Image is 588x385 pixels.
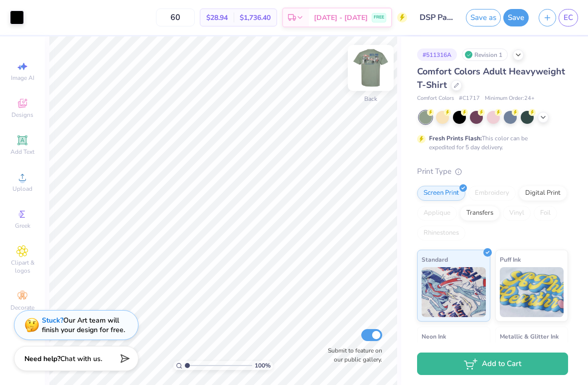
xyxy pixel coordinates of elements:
span: Comfort Colors Adult Heavyweight T-Shirt [417,65,565,91]
div: Digital Print [519,186,567,201]
span: EC [564,12,573,23]
div: Our Art team will finish your design for free. [42,316,125,335]
span: Clipart & logos [5,259,40,275]
div: Embroidery [468,186,516,201]
label: Submit to feature on our public gallery. [322,346,382,364]
span: Chat with us. [60,354,102,364]
div: Screen Print [417,186,465,201]
span: Metallic & Glitter Ink [500,331,559,342]
span: Upload [12,185,32,193]
span: Decorate [10,304,34,312]
button: Save [503,9,529,26]
span: [DATE] - [DATE] [314,12,368,23]
img: Puff Ink [500,267,564,317]
span: Designs [11,111,33,119]
button: Save as [466,9,501,26]
span: FREE [374,14,384,21]
strong: Stuck? [42,316,63,325]
input: – – [156,8,195,26]
strong: Fresh Prints Flash: [429,134,482,142]
span: Greek [15,222,30,230]
span: $28.94 [206,12,228,23]
span: Standard [422,254,448,265]
div: Foil [534,206,557,221]
a: EC [559,9,578,26]
span: Image AI [11,74,34,82]
span: $1,736.40 [240,12,271,23]
span: Comfort Colors [417,94,454,103]
span: Puff Ink [500,254,521,265]
span: Minimum Order: 24 + [485,94,535,103]
div: Rhinestones [417,226,465,241]
div: Vinyl [503,206,531,221]
strong: Need help? [24,354,60,364]
img: Standard [422,267,486,317]
button: Add to Cart [417,353,568,375]
img: Back [351,48,391,88]
span: # C1717 [459,94,480,103]
div: # 511316A [417,48,457,61]
span: Neon Ink [422,331,446,342]
span: Add Text [10,148,34,156]
span: 100 % [255,361,271,370]
div: Applique [417,206,457,221]
div: Revision 1 [462,48,508,61]
input: Untitled Design [412,7,461,27]
div: Transfers [460,206,500,221]
div: Back [364,94,377,103]
div: Print Type [417,166,568,177]
div: This color can be expedited for 5 day delivery. [429,134,552,152]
